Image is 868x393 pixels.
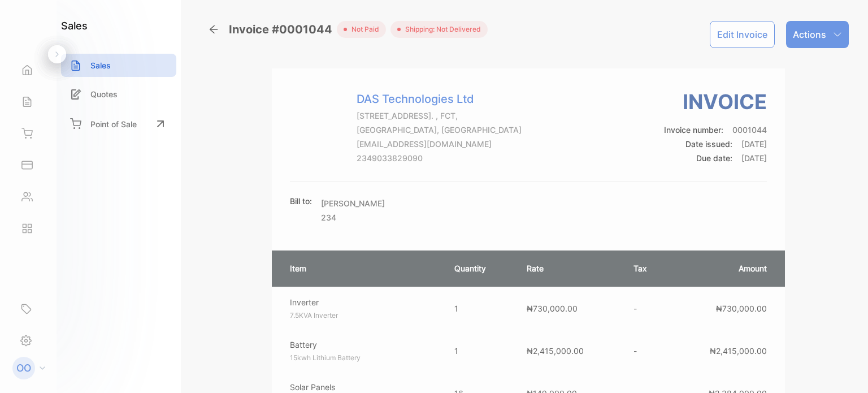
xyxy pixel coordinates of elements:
p: Solar Panels [290,381,433,393]
button: Edit Invoice [710,21,775,48]
p: Quotes [90,88,118,100]
img: logo [20,15,37,32]
span: ₦730,000.00 [716,304,767,313]
p: Tax [633,262,659,274]
p: 1 [454,303,504,314]
p: Sales [90,59,111,71]
p: - [633,345,659,357]
iframe: LiveChat chat widget [821,346,868,393]
p: 1 [454,345,504,357]
a: Sales [61,54,176,77]
p: 7.5KVA Inverter [290,310,433,321]
p: OO [16,361,31,375]
p: 2349033829090 [357,152,522,164]
span: 0001044 [732,125,767,135]
a: Point of Sale [61,111,176,136]
p: Inverter [290,296,433,308]
span: ₦730,000.00 [527,304,578,313]
p: Actions [793,28,826,41]
span: ₦2,415,000.00 [710,346,767,356]
p: [STREET_ADDRESS]. , FCT, [357,110,522,122]
p: [GEOGRAPHIC_DATA], [GEOGRAPHIC_DATA] [357,124,522,136]
p: [EMAIL_ADDRESS][DOMAIN_NAME] [357,138,522,150]
span: [DATE] [741,153,767,163]
p: Item [290,262,431,274]
span: Due date: [696,153,732,163]
p: Amount [682,262,767,274]
p: Quantity [454,262,504,274]
p: 15kwh Lithium Battery [290,353,433,363]
p: Battery [290,339,433,351]
span: Invoice number: [664,125,723,135]
h1: sales [61,18,88,33]
p: Bill to: [290,195,312,207]
h3: Invoice [664,87,767,117]
a: Quotes [61,83,176,106]
img: Company Logo [290,90,346,147]
p: - [633,303,659,314]
p: 234 [321,211,385,223]
span: Date issued: [685,139,732,149]
p: Rate [527,262,611,274]
p: [PERSON_NAME] [321,197,385,209]
span: Invoice #0001044 [229,21,337,38]
button: Actions [786,21,849,48]
span: ₦2,415,000.00 [527,346,584,356]
span: [DATE] [741,139,767,149]
p: Point of Sale [90,118,137,130]
p: DAS Technologies Ltd [357,90,522,107]
span: not paid [347,24,379,34]
span: Shipping: Not Delivered [401,24,481,34]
